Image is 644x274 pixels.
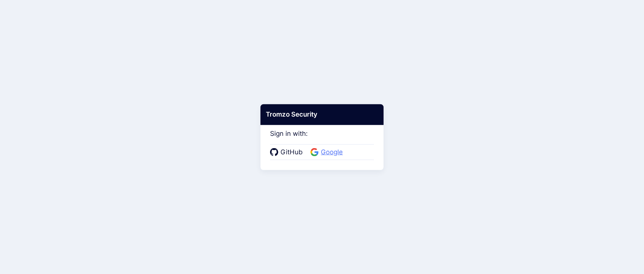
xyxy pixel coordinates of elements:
a: GitHub [270,147,305,157]
div: Tromzo Security [260,104,384,125]
div: Sign in with: [270,119,374,160]
span: Google [319,147,345,157]
span: GitHub [278,147,305,157]
a: Google [310,147,345,157]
